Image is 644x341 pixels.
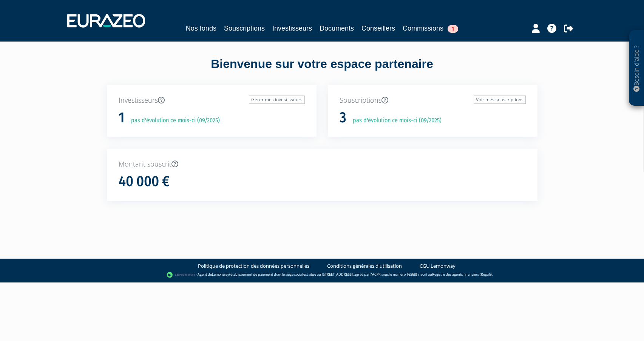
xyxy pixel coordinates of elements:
p: Investisseurs [119,96,305,105]
a: Documents [320,23,354,34]
a: Conditions générales d'utilisation [327,262,402,270]
p: Souscriptions [340,96,526,105]
a: Investisseurs [272,23,312,34]
a: Gérer mes investisseurs [249,96,305,104]
a: Registre des agents financiers (Regafi) [432,272,492,277]
p: pas d'évolution ce mois-ci (09/2025) [347,116,442,125]
a: Voir mes souscriptions [474,96,526,104]
h1: 40 000 € [119,174,170,190]
a: Lemonway [212,272,229,277]
img: logo-lemonway.png [167,271,196,279]
div: - Agent de (établissement de paiement dont le siège social est situé au [STREET_ADDRESS], agréé p... [8,271,636,279]
p: Montant souscrit [119,159,526,169]
a: Commissions1 [403,23,458,34]
h1: 3 [340,110,346,126]
a: Nos fonds [186,23,216,34]
div: Bienvenue sur votre espace partenaire [101,56,543,85]
p: Besoin d'aide ? [632,34,641,102]
p: pas d'évolution ce mois-ci (09/2025) [126,116,220,125]
img: 1732889491-logotype_eurazeo_blanc_rvb.png [67,14,145,28]
span: 1 [448,25,458,33]
h1: 1 [119,110,125,126]
a: Politique de protection des données personnelles [198,262,309,270]
a: Souscriptions [224,23,265,34]
a: Conseillers [361,23,395,34]
a: CGU Lemonway [420,262,456,270]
